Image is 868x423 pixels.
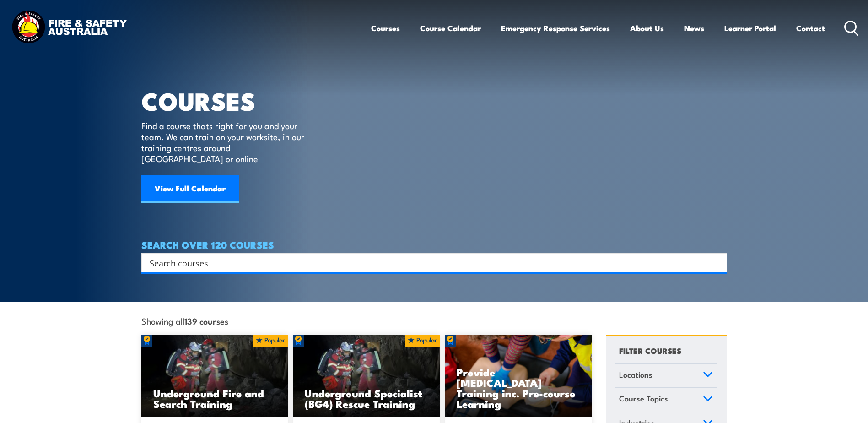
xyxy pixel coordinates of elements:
button: Search magnifier button [711,256,724,269]
a: Contact [796,16,825,40]
form: Search form [151,256,709,269]
a: News [684,16,704,40]
a: View Full Calendar [141,175,239,203]
a: Course Topics [615,388,717,412]
a: Locations [615,364,717,388]
img: Underground mine rescue [293,335,440,417]
h3: Underground Specialist (BG4) Rescue Training [305,388,428,409]
a: Underground Fire and Search Training [141,335,289,417]
h4: FILTER COURSES [619,344,681,357]
a: Provide [MEDICAL_DATA] Training inc. Pre-course Learning [445,335,592,417]
a: Emergency Response Services [501,16,610,40]
input: Search input [150,256,707,270]
a: Course Calendar [420,16,481,40]
a: About Us [630,16,664,40]
span: Locations [619,369,652,381]
a: Underground Specialist (BG4) Rescue Training [293,335,440,417]
img: Underground mine rescue [141,335,289,417]
a: Learner Portal [724,16,776,40]
span: Course Topics [619,392,668,405]
img: Low Voltage Rescue and Provide CPR [445,335,592,417]
h4: SEARCH OVER 120 COURSES [141,239,727,249]
h1: COURSES [141,90,318,111]
h3: Underground Fire and Search Training [153,388,277,409]
strong: 139 courses [184,315,228,327]
p: Find a course thats right for you and your team. We can train on your worksite, in our training c... [141,120,308,164]
span: Showing all [141,316,228,325]
h3: Provide [MEDICAL_DATA] Training inc. Pre-course Learning [457,367,580,409]
a: Courses [371,16,400,40]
